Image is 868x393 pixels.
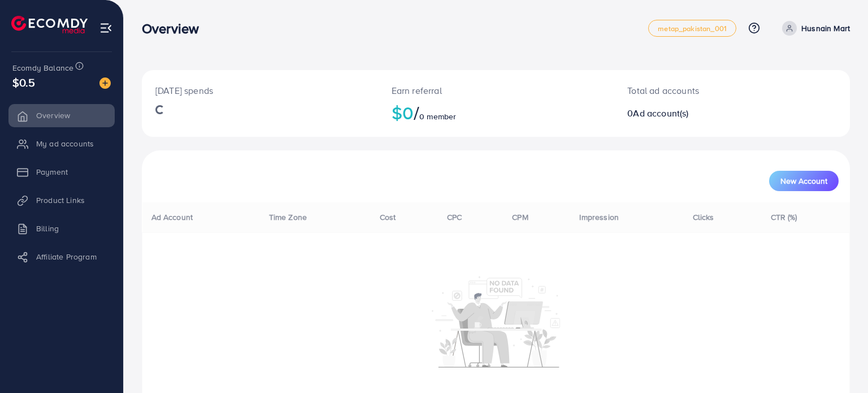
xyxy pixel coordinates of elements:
button: New Account [769,171,839,191]
p: [DATE] spends [155,84,364,97]
span: 0 member [419,111,456,122]
span: $0.5 [12,74,36,90]
span: Ecomdy Balance [12,62,73,74]
p: Husnain Mart [801,21,850,35]
span: metap_pakistan_001 [658,25,727,32]
img: logo [11,16,88,33]
a: metap_pakistan_001 [648,20,736,37]
p: Earn referral [392,84,601,97]
p: Total ad accounts [627,84,777,97]
span: New Account [780,177,827,185]
a: Husnain Mart [778,21,850,36]
h2: 0 [627,108,777,119]
h2: $0 [392,102,601,123]
h3: Overview [142,20,208,37]
img: image [99,77,111,89]
img: menu [99,21,112,34]
span: Ad account(s) [633,107,688,119]
span: / [414,100,419,126]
